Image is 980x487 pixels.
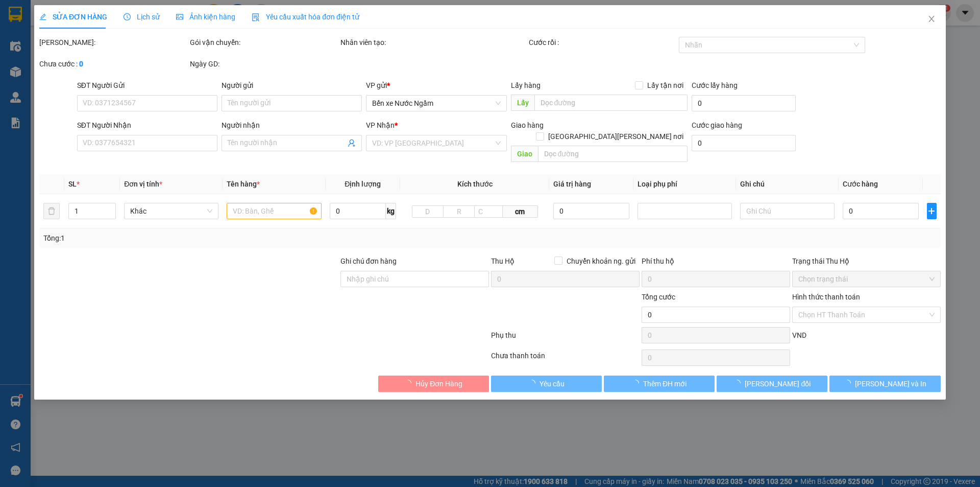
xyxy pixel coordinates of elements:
span: clock-circle [124,13,131,20]
span: Lịch sử [124,13,160,21]
button: Hủy Đơn Hàng [378,376,489,392]
span: edit [39,13,46,20]
th: Loại phụ phí [633,174,736,194]
input: VD: Bàn, Ghế [227,203,322,219]
span: loading [844,380,855,387]
span: kg [386,203,396,219]
div: SĐT Người Gửi [77,80,217,91]
div: Trạng thái Thu Hộ [792,256,941,267]
th: Ghi chú [736,174,839,194]
span: Thêm ĐH mới [643,378,687,389]
span: Lấy hàng [511,81,541,89]
div: Ngày GD: [190,58,338,69]
span: loading [404,380,415,387]
input: Dọc đường [538,146,688,162]
span: SỬA ĐƠN HÀNG [39,13,107,21]
button: Yêu cầu [491,376,602,392]
button: Thêm ĐH mới [604,376,715,392]
span: cm [503,205,537,218]
span: Ảnh kiện hàng [176,13,235,21]
div: [PERSON_NAME]: [39,37,188,48]
img: icon [252,13,260,21]
span: VND [792,331,806,339]
label: Cước giao hàng [692,121,742,129]
span: plus [927,207,936,215]
span: picture [176,13,183,20]
span: Chọn trạng thái [798,271,935,287]
div: Tổng: 1 [43,233,378,244]
div: Người gửi [222,80,362,91]
span: Đơn vị tính [125,180,163,188]
span: SL [68,180,77,188]
button: delete [43,203,60,219]
span: Giao hàng [511,121,544,129]
span: user-add [348,139,356,147]
span: Thu Hộ [491,257,514,265]
span: Khác [131,203,213,219]
b: 0 [79,60,83,68]
div: Gói vận chuyển: [190,37,338,48]
span: Cước hàng [843,180,878,188]
span: [PERSON_NAME] đổi [745,378,811,389]
button: [PERSON_NAME] và In [830,376,941,392]
button: Close [917,5,946,34]
input: Cước giao hàng [692,135,796,151]
span: Chuyển khoản ng. gửi [562,256,640,267]
span: Tên hàng [227,180,260,188]
span: Kích thước [457,180,493,188]
span: loading [734,380,745,387]
span: Giao [511,146,538,162]
div: Nhân viên tạo: [340,37,527,48]
span: loading [528,380,540,387]
input: D [412,205,444,218]
span: Giá trị hàng [554,180,592,188]
button: [PERSON_NAME] đổi [717,376,827,392]
span: VP Nhận [366,121,395,129]
div: Phí thu hộ [642,256,790,271]
input: Cước lấy hàng [692,95,796,111]
button: plus [927,203,937,219]
span: Định lượng [345,180,381,188]
label: Cước lấy hàng [692,81,738,89]
input: Dọc đường [534,95,688,111]
input: C [474,205,503,218]
input: Ghi Chú [740,203,835,219]
label: Hình thức thanh toán [792,293,860,301]
input: Ghi chú đơn hàng [340,271,489,287]
div: Chưa thanh toán [490,350,641,368]
span: Yêu cầu [540,378,565,389]
input: R [443,205,475,218]
div: Chưa cước : [39,58,188,69]
span: close [927,15,936,23]
span: Bến xe Nước Ngầm [373,96,501,111]
div: Người nhận [222,120,362,131]
div: Phụ thu [490,330,641,347]
div: VP gửi [366,80,507,91]
div: Cước rồi : [529,37,677,48]
div: SĐT Người Nhận [77,120,217,131]
span: [GEOGRAPHIC_DATA][PERSON_NAME] nơi [544,131,688,142]
label: Ghi chú đơn hàng [340,257,397,265]
span: Yêu cầu xuất hóa đơn điện tử [252,13,359,21]
span: Lấy tận nơi [643,80,688,91]
span: Tổng cước [642,293,675,301]
span: loading [632,380,643,387]
span: Lấy [511,95,534,111]
span: Hủy Đơn Hàng [415,378,462,389]
span: [PERSON_NAME] và In [855,378,926,389]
